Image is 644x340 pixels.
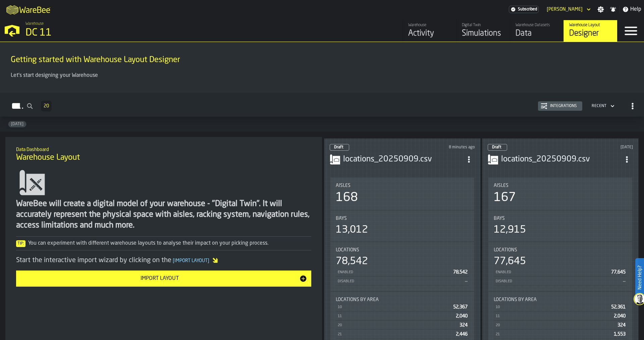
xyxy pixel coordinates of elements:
[494,216,505,221] span: Bays
[336,255,368,268] div: 78,542
[337,270,450,275] div: Enabled
[456,314,468,319] span: 2,040
[38,101,54,111] div: ButtonLoadMore-Load More-Prev-First-Last
[5,47,639,71] div: title-Getting started with Warehouse Layout Designer
[11,142,317,166] div: title-Warehouse Layout
[569,28,612,39] div: Designer
[494,183,627,188] div: Title
[336,321,469,330] div: StatList-item-20
[336,330,469,339] div: StatList-item-21
[494,224,526,236] div: 12,915
[456,20,510,42] a: link-to-/wh/i/2e91095d-d0fa-471d-87cf-b9f7f81665fc/simulations
[336,191,358,204] div: 168
[336,302,469,311] div: StatList-item-10
[494,216,627,221] div: Title
[494,255,526,268] div: 77,645
[336,216,469,221] div: Title
[462,28,504,39] div: Simulations
[614,332,626,337] span: 1,553
[208,258,209,263] span: ]
[330,178,474,210] div: stat-Aisles
[465,279,468,284] span: —
[495,270,608,275] div: Enabled
[171,258,211,263] span: Import Layout
[589,102,616,110] div: DropdownMenuValue-4
[494,330,627,339] div: StatList-item-21
[453,270,468,275] span: 78,542
[494,297,537,302] span: Locations by Area
[501,154,621,165] h3: locations_20250909.csv
[592,104,606,108] div: DropdownMenuValue-4
[488,144,507,151] div: status-0 2
[336,183,469,188] div: Title
[336,247,359,253] span: Locations
[494,268,627,277] div: StatList-item-Enabled
[620,5,644,13] label: button-toggle-Help
[336,297,469,302] div: Title
[547,104,580,108] div: Integrations
[460,323,468,328] span: 324
[630,5,641,13] span: Help
[456,332,468,337] span: 2,446
[494,311,627,321] div: StatList-item-11
[16,199,311,231] div: WareBee will create a digital model of your warehouse - "Digital Twin". It will accurately repres...
[495,323,615,328] div: 20
[336,247,469,253] div: Title
[494,247,517,253] span: Locations
[538,101,582,111] button: button-Integrations
[494,297,627,302] div: Title
[408,28,451,39] div: Activity
[337,279,462,284] div: Disabled
[11,55,180,65] span: Getting started with Warehouse Layout Designer
[516,23,558,28] div: Warehouse Datasets
[488,178,632,210] div: stat-Aisles
[636,259,643,296] label: Need Help?
[330,210,474,241] div: stat-Bays
[11,71,633,80] p: Let's start designing your Warehouse
[495,332,611,337] div: 21
[336,216,347,221] span: Bays
[336,183,351,188] span: Aisles
[11,53,633,55] h2: Sub Title
[343,154,463,165] div: locations_20250909.csv
[336,224,368,236] div: 13,012
[336,268,469,277] div: StatList-item-Enabled
[337,314,453,319] div: 11
[402,20,456,42] a: link-to-/wh/i/2e91095d-d0fa-471d-87cf-b9f7f81665fc/feed/
[618,20,644,42] label: button-toggle-Menu
[453,305,468,309] span: 52,367
[492,145,501,149] span: Draft
[607,6,619,13] label: button-toggle-Notifications
[330,144,349,151] div: status-0 2
[413,145,475,150] div: Updated: 9/12/2025, 8:54:34 AM Created: 9/9/2025, 12:57:26 PM
[44,104,49,108] span: 20
[547,7,583,12] div: DropdownMenuValue-Kim Jonsson
[16,239,311,247] div: You can experiment with different warehouse layouts to analyse their impact on your picking process.
[330,242,474,291] div: stat-Locations
[494,302,627,311] div: StatList-item-10
[611,270,626,275] span: 77,645
[495,279,620,284] div: Disabled
[25,21,44,26] span: Warehouse
[337,305,450,309] div: 10
[16,152,80,163] span: Warehouse Layout
[8,122,26,127] span: 2025-05-30
[462,23,504,28] div: Digital Twin
[173,258,174,263] span: [
[494,277,627,286] div: StatList-item-Disabled
[494,247,627,253] div: Title
[494,183,508,188] span: Aisles
[488,210,632,241] div: stat-Bays
[495,314,611,319] div: 11
[16,256,311,265] div: Start the interactive import wizard by clicking on the
[611,305,626,309] span: 52,361
[25,27,207,39] div: DC 11
[571,145,633,150] div: Updated: 9/9/2025, 8:39:53 AM Created: 9/9/2025, 8:15:08 AM
[544,5,592,13] div: DropdownMenuValue-Kim Jonsson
